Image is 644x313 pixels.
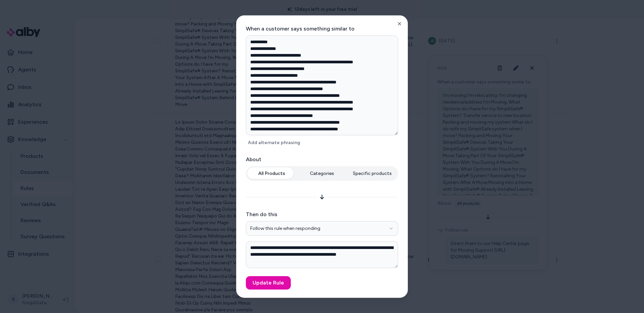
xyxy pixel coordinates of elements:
label: Then do this [246,210,398,218]
button: Specific products [348,168,397,180]
button: All Products [247,168,296,180]
label: When a customer says something similar to [246,25,398,33]
button: Update Rule [246,276,291,289]
button: Add alternate phrasing [246,138,302,147]
label: About [246,155,398,164]
button: Categories [298,168,346,180]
